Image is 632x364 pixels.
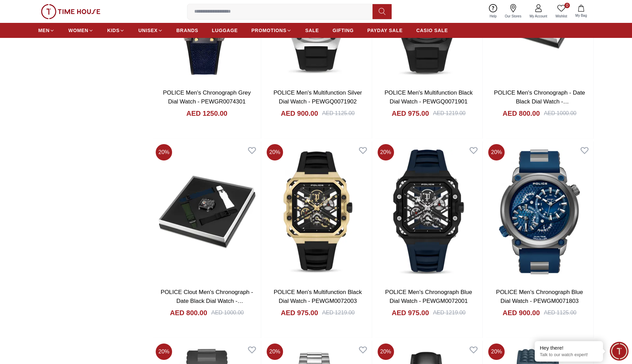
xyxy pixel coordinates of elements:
[281,308,318,318] h4: AED 975.00
[251,24,292,37] a: PROMOTIONS
[38,24,55,37] a: MEN
[177,27,198,34] span: BRANDS
[138,27,157,34] span: UNISEX
[433,109,465,117] div: AED 1219.00
[544,309,576,317] div: AED 1125.00
[540,345,598,351] div: Hey there!
[527,14,550,19] span: My Account
[273,289,362,304] a: POLICE Men's Multifunction Black Dial Watch - PEWGM0072003
[375,141,483,282] img: POLICE Men's Chronograph Blue Dial Watch - PEWGM0072001
[553,14,570,19] span: Wishlist
[212,27,238,34] span: LUGGAGE
[170,308,207,318] h4: AED 800.00
[305,27,319,34] span: SALE
[212,24,238,37] a: LUGGAGE
[433,309,465,317] div: AED 1219.00
[322,109,355,117] div: AED 1125.00
[392,109,429,118] h4: AED 975.00
[322,309,355,317] div: AED 1219.00
[488,344,505,360] span: 20 %
[367,24,403,37] a: PAYDAY SALE
[107,27,120,34] span: KIDS
[333,24,354,37] a: GIFTING
[267,144,283,160] span: 20 %
[378,144,394,160] span: 20 %
[38,27,50,34] span: MEN
[487,14,500,19] span: Help
[573,13,590,18] span: My Bag
[378,344,394,360] span: 20 %
[392,308,429,318] h4: AED 975.00
[68,27,88,34] span: WOMEN
[486,141,593,282] img: POLICE Men's Chronograph Blue Dial Watch - PEWGM0071803
[186,109,227,118] h4: AED 1250.00
[281,109,318,118] h4: AED 900.00
[156,144,172,160] span: 20 %
[488,144,505,160] span: 20 %
[416,27,448,34] span: CASIO SALE
[571,3,591,19] button: My Bag
[503,308,540,318] h4: AED 900.00
[177,24,198,37] a: BRANDS
[251,27,286,34] span: PROMOTIONS
[267,344,283,360] span: 20 %
[385,289,472,304] a: POLICE Men's Chronograph Blue Dial Watch - PEWGM0072001
[416,24,448,37] a: CASIO SALE
[494,89,585,113] a: POLICE Men's Chronograph - Date Black Dial Watch - PEWGO0052402-SET
[211,309,244,317] div: AED 1000.00
[333,27,354,34] span: GIFTING
[551,3,571,20] a: 0Wishlist
[305,24,319,37] a: SALE
[273,89,362,105] a: POLICE Men's Multifunction Silver Dial Watch - PEWGQ0071902
[610,342,629,361] div: Chat Widget
[264,141,372,282] img: POLICE Men's Multifunction Black Dial Watch - PEWGM0072003
[161,289,253,313] a: POLICE Clout Men's Chronograph - Date Black Dial Watch - PEWGO0052401-SET
[138,24,163,37] a: UNISEX
[156,344,172,360] span: 20 %
[564,3,570,8] span: 0
[502,14,524,19] span: Our Stores
[496,289,583,304] a: POLICE Men's Chronograph Blue Dial Watch - PEWGM0071803
[68,24,94,37] a: WOMEN
[540,352,598,358] p: Talk to our watch expert!
[163,89,251,105] a: POLICE Men's Chronograph Grey Dial Watch - PEWGR0074301
[41,4,100,19] img: ...
[107,24,125,37] a: KIDS
[486,3,501,20] a: Help
[544,109,576,117] div: AED 1000.00
[367,27,403,34] span: PAYDAY SALE
[501,3,525,20] a: Our Stores
[384,89,473,105] a: POLICE Men's Multifunction Black Dial Watch - PEWGQ0071901
[503,109,540,118] h4: AED 800.00
[153,141,261,282] img: POLICE Clout Men's Chronograph - Date Black Dial Watch - PEWGO0052401-SET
